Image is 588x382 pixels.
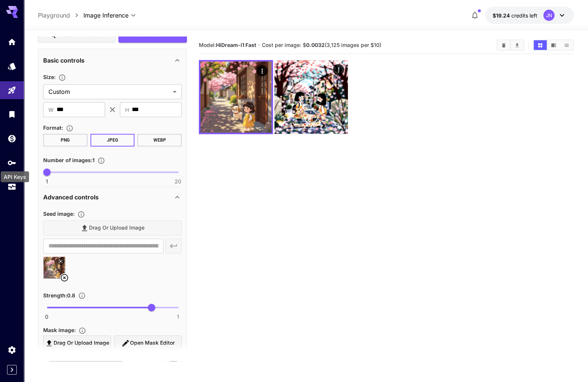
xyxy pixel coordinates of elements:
button: Show images in video view [547,40,560,50]
span: credits left [511,12,537,19]
div: Library [7,110,16,119]
button: Specify how many images to generate in a single request. Each image generation will be charged se... [95,157,108,164]
div: Basic controls [43,51,182,69]
button: Open Mask Editor [114,335,182,351]
div: Actions [257,65,268,76]
span: W [48,105,54,114]
div: Seed Image is required! [43,325,182,372]
span: Cost per image: $ (3,125 images per $10) [261,42,381,48]
span: 0 [45,313,48,321]
img: Z [274,60,348,134]
button: Show images in list view [560,40,573,50]
span: Open Mask Editor [130,338,175,348]
a: Playground [38,11,70,20]
button: Clear Images [497,40,510,50]
button: Expand sidebar [7,365,17,375]
span: Mask image : [43,327,76,333]
div: $19.2382 [493,12,537,19]
div: Playground [7,86,16,95]
p: Basic controls [43,56,85,65]
span: Strength : 0.8 [43,292,75,299]
button: Choose the file format for the output image. [63,124,76,132]
button: JPEG [90,134,135,146]
b: HiDream-i1 Fast [216,42,256,48]
div: Advanced controls [43,188,182,206]
span: H [125,105,129,114]
button: PNG [43,134,88,146]
div: JN [543,10,554,21]
div: Settings [7,345,16,354]
span: Drag or upload image [54,338,109,348]
span: 1 [177,313,179,321]
div: Home [7,37,16,47]
img: Z [200,61,271,133]
div: Wallet [7,134,16,143]
div: Models [7,61,16,71]
p: · [258,41,260,50]
span: Format : [43,124,63,131]
button: Show images in grid view [534,40,547,50]
div: Usage [7,182,16,192]
span: Image Inference [83,11,128,20]
div: API Keys [1,171,29,182]
span: Size : [43,74,55,80]
nav: breadcrumb [38,11,83,20]
label: Drag or upload image [43,335,111,351]
span: Model: [199,42,256,48]
button: Upload a reference image to guide the result. This is needed for Image-to-Image or Inpainting. Su... [74,211,88,218]
div: Actions [333,64,344,75]
div: Show images in grid viewShow images in video viewShow images in list view [533,40,574,51]
button: Control the influence of the seedImage in the generated output [75,292,89,299]
span: 1 [46,178,48,185]
div: Clear ImagesDownload All [496,40,524,51]
p: Advanced controls [43,193,99,202]
button: WEBP [137,134,182,146]
span: $19.24 [493,12,511,19]
b: 0.0032 [306,42,324,48]
div: API Keys [7,158,16,167]
span: Number of images : 1 [43,157,95,163]
button: Download All [511,40,524,50]
span: Seed image : [43,211,74,217]
span: 20 [175,178,181,185]
button: Upload a mask image to define the area to edit, or use the Mask Editor to create one from your se... [76,327,89,334]
button: $19.2382JN [485,7,574,24]
span: Custom [48,87,170,96]
button: Adjust the dimensions of the generated image by specifying its width and height in pixels, or sel... [55,74,69,81]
